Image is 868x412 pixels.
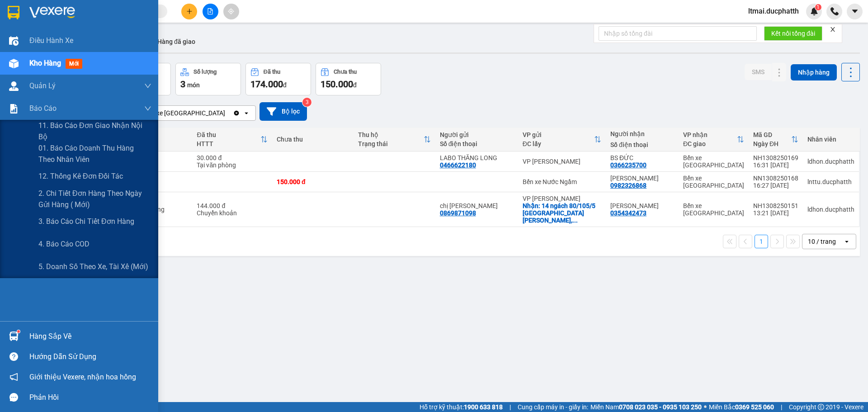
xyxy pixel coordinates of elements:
strong: 0369 525 060 [735,403,774,411]
strong: 0708 023 035 - 0935 103 250 [619,403,702,411]
div: 0366235700 [610,161,646,169]
span: message [9,393,18,402]
span: 12. Thống kê đơn đối tác [38,170,123,182]
span: ltmai.ducphatth [741,5,806,17]
div: VP [PERSON_NAME] [523,195,601,202]
span: Miền Nam [590,402,702,412]
input: Nhập số tổng đài [599,26,757,41]
button: Số lượng3món [175,63,241,95]
div: LABO THĂNG LONG [440,154,514,161]
img: warehouse-icon [9,81,19,91]
div: NH1308250151 [753,202,798,209]
span: plus [186,8,193,14]
span: Kho hàng [29,59,61,67]
span: món [187,81,200,89]
span: Quản Lý [29,80,56,91]
img: phone-icon [830,7,839,15]
span: close [830,26,836,33]
button: Hàng đã giao [150,31,203,52]
div: BS ĐỨC [610,154,674,161]
div: 0869871098 [440,209,476,217]
div: anh minh [610,175,674,182]
div: 16:27 [DATE] [753,182,798,189]
span: Báo cáo [29,103,57,114]
div: Thu hộ [358,131,423,138]
sup: 3 [302,98,311,107]
img: icon-new-feature [810,7,818,15]
div: Tại văn phòng [197,161,267,169]
span: Kết nối tổng đài [771,28,815,38]
button: aim [223,4,239,19]
div: Bến xe [GEOGRAPHIC_DATA] [144,109,225,118]
div: 144.000 đ [197,202,267,209]
span: question-circle [9,352,18,361]
div: Chuyển khoản [197,209,267,217]
div: VP nhận [683,131,737,138]
span: caret-down [851,7,859,15]
div: Số lượng [193,69,217,75]
button: Kết nối tổng đài [764,26,822,41]
span: 01. Báo cáo doanh thu hàng theo nhân viên [38,142,151,165]
span: notification [9,373,18,381]
button: plus [181,4,197,19]
span: 1 [816,4,820,10]
span: Điều hành xe [29,35,73,46]
span: aim [228,8,234,14]
th: Toggle SortBy [192,128,272,152]
button: SMS [745,64,772,80]
img: solution-icon [9,104,19,114]
span: Miền Bắc [709,402,774,412]
div: VP [PERSON_NAME] [523,158,601,165]
div: lnttu.ducphatth [807,178,854,185]
div: ldhon.ducphatth [807,158,854,165]
button: caret-down [847,4,863,19]
div: NN1308250168 [753,175,798,182]
div: HTTT [197,140,260,147]
span: ⚪️ [704,405,707,409]
div: Đã thu [197,131,260,138]
div: Phản hồi [29,391,151,404]
div: 0354342473 [610,209,646,217]
span: 5. Doanh số theo xe, tài xế (mới) [38,261,148,272]
img: warehouse-icon [9,36,19,46]
div: chị hoa [440,202,514,209]
sup: 1 [17,330,20,333]
div: Người gửi [440,131,514,138]
img: warehouse-icon [9,331,19,341]
div: Mã GD [753,131,791,138]
span: | [781,402,782,412]
span: copyright [818,404,824,410]
span: 11. Báo cáo đơn giao nhận nội bộ [38,120,151,142]
div: 13:21 [DATE] [753,209,798,217]
span: đ [283,81,287,89]
div: 10 / trang [808,237,836,246]
div: Nhận: 14 ngách 80/105/5 đường Xuân Phương, Nam Từ Liêm, [523,202,601,224]
button: 1 [755,235,768,248]
div: Chưa thu [277,136,349,143]
div: Ngày ĐH [753,140,791,147]
div: Chưa thu [334,69,357,75]
span: 3. Báo cáo chi tiết đơn hàng [38,216,134,227]
span: | [509,402,511,412]
strong: 1900 633 818 [464,403,503,411]
svg: Clear value [233,109,240,117]
button: Đã thu174.000đ [245,63,311,95]
div: anh kiên [610,202,674,209]
img: logo-vxr [8,6,19,19]
div: Hướng dẫn sử dụng [29,350,151,364]
div: 30.000 đ [197,154,267,161]
sup: 1 [815,4,821,10]
span: down [144,105,151,112]
button: Nhập hàng [791,64,837,81]
div: Bến xe [GEOGRAPHIC_DATA] [683,202,744,217]
div: Số điện thoại [610,141,674,148]
span: mới [66,59,82,69]
span: file-add [207,8,213,14]
th: Toggle SortBy [749,128,803,152]
button: Chưa thu150.000đ [316,63,381,95]
div: Nhân viên [807,136,854,143]
span: down [144,82,151,90]
span: 4. Báo cáo COD [38,238,90,250]
th: Toggle SortBy [354,128,435,152]
svg: open [843,238,850,245]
